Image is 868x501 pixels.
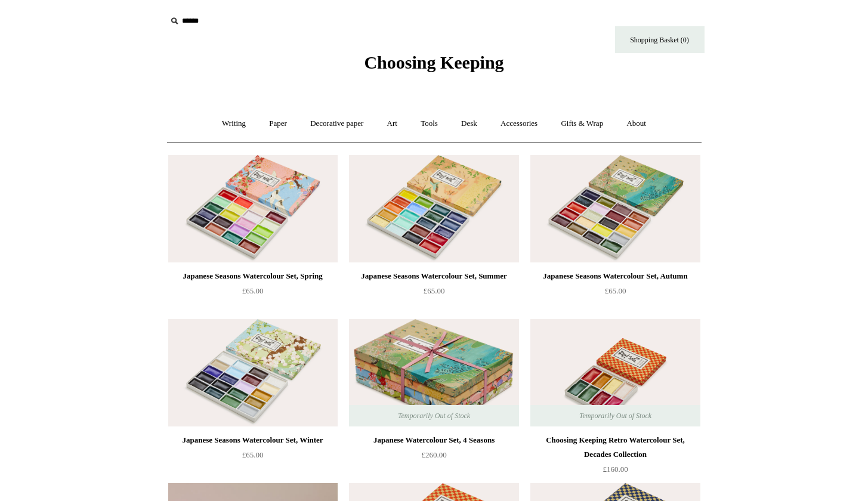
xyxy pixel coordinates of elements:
[567,405,663,426] span: Temporarily Out of Stock
[605,286,626,295] span: £65.00
[349,269,518,318] a: Japanese Seasons Watercolour Set, Summer £65.00
[364,62,503,70] a: Choosing Keeping
[530,269,700,318] a: Japanese Seasons Watercolour Set, Autumn £65.00
[242,286,264,295] span: £65.00
[615,26,705,53] a: Shopping Basket (0)
[242,450,264,459] span: £65.00
[168,155,338,262] img: Japanese Seasons Watercolour Set, Spring
[349,433,518,482] a: Japanese Watercolour Set, 4 Seasons £260.00
[421,450,446,459] span: £260.00
[533,433,697,462] div: Choosing Keeping Retro Watercolour Set, Decades Collection
[349,319,518,426] a: Japanese Watercolour Set, 4 Seasons Japanese Watercolour Set, 4 Seasons Temporarily Out of Stock
[168,269,338,318] a: Japanese Seasons Watercolour Set, Spring £65.00
[530,155,700,262] img: Japanese Seasons Watercolour Set, Autumn
[386,405,482,426] span: Temporarily Out of Stock
[450,108,488,140] a: Desk
[364,52,503,72] span: Choosing Keeping
[410,108,449,140] a: Tools
[550,108,614,140] a: Gifts & Wrap
[352,433,515,447] div: Japanese Watercolour Set, 4 Seasons
[530,319,700,426] img: Choosing Keeping Retro Watercolour Set, Decades Collection
[533,269,697,283] div: Japanese Seasons Watercolour Set, Autumn
[168,155,338,262] a: Japanese Seasons Watercolour Set, Spring Japanese Seasons Watercolour Set, Spring
[171,433,335,447] div: Japanese Seasons Watercolour Set, Winter
[424,286,445,295] span: £65.00
[258,108,298,140] a: Paper
[349,155,518,262] a: Japanese Seasons Watercolour Set, Summer Japanese Seasons Watercolour Set, Summer
[168,319,338,426] a: Japanese Seasons Watercolour Set, Winter Japanese Seasons Watercolour Set, Winter
[490,108,548,140] a: Accessories
[299,108,374,140] a: Decorative paper
[168,319,338,426] img: Japanese Seasons Watercolour Set, Winter
[352,269,515,283] div: Japanese Seasons Watercolour Set, Summer
[349,319,518,426] img: Japanese Watercolour Set, 4 Seasons
[168,433,338,482] a: Japanese Seasons Watercolour Set, Winter £65.00
[349,155,518,262] img: Japanese Seasons Watercolour Set, Summer
[530,319,700,426] a: Choosing Keeping Retro Watercolour Set, Decades Collection Choosing Keeping Retro Watercolour Set...
[376,108,408,140] a: Art
[171,269,335,283] div: Japanese Seasons Watercolour Set, Spring
[211,108,257,140] a: Writing
[530,433,700,482] a: Choosing Keeping Retro Watercolour Set, Decades Collection £160.00
[616,108,657,140] a: About
[603,465,628,474] span: £160.00
[530,155,700,262] a: Japanese Seasons Watercolour Set, Autumn Japanese Seasons Watercolour Set, Autumn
